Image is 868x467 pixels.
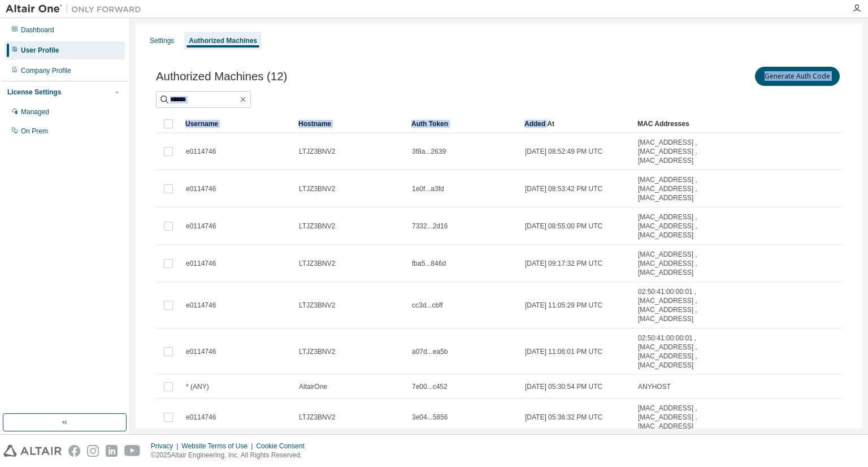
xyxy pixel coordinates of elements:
span: [DATE] 08:52:49 PM UTC [525,147,602,156]
span: LTJZ3BNV2 [299,147,335,156]
span: Authorized Machines (12) [156,70,287,83]
div: MAC Addresses [637,115,718,133]
span: 3f8a...2639 [412,147,446,156]
div: Added At [524,115,628,133]
img: linkedin.svg [106,445,118,457]
span: e0114746 [186,184,216,193]
span: e0114746 [186,301,216,310]
span: LTJZ3BNV2 [299,413,335,422]
span: [DATE] 08:55:00 PM UTC [525,222,602,231]
span: LTJZ3BNV2 [299,184,335,193]
span: [MAC_ADDRESS] , [MAC_ADDRESS] , [MAC_ADDRESS] [638,213,717,240]
span: e0114746 [186,222,216,231]
div: Cookie Consent [256,442,311,451]
div: Hostname [298,115,402,133]
button: Generate Auth Code [755,67,840,86]
span: 7e00...c452 [412,382,448,391]
span: [DATE] 08:53:42 PM UTC [525,184,602,193]
span: e0114746 [186,347,216,356]
span: a07d...ea5b [412,347,448,356]
img: facebook.svg [68,445,80,457]
span: cc3d...cbff [412,301,442,310]
span: [MAC_ADDRESS] , [MAC_ADDRESS] , [MAC_ADDRESS] [638,175,717,202]
span: ANYHOST [638,382,671,391]
div: Managed [21,107,49,116]
span: [DATE] 05:36:32 PM UTC [525,413,602,422]
span: [MAC_ADDRESS] , [MAC_ADDRESS] , [MAC_ADDRESS] [638,250,717,277]
span: [MAC_ADDRESS] , [MAC_ADDRESS] , [MAC_ADDRESS] [638,404,717,431]
span: LTJZ3BNV2 [299,222,335,231]
div: Settings [150,36,174,45]
span: LTJZ3BNV2 [299,259,335,268]
span: * (ANY) [186,382,209,391]
span: 02:50:41:00:00:01 , [MAC_ADDRESS] , [MAC_ADDRESS] , [MAC_ADDRESS] [638,287,717,323]
span: [DATE] 11:06:01 PM UTC [525,347,602,356]
span: e0114746 [186,147,216,156]
div: Auth Token [411,115,515,133]
img: altair_logo.svg [3,445,62,457]
div: Username [185,115,289,133]
div: Authorized Machines [189,36,257,45]
div: Website Terms of Use [181,442,256,451]
span: 7332...2d16 [412,222,448,231]
div: On Prem [21,127,48,136]
span: [MAC_ADDRESS] , [MAC_ADDRESS] , [MAC_ADDRESS] [638,138,717,165]
span: 1e0f...a3fd [412,184,444,193]
div: License Settings [7,88,61,97]
span: [DATE] 09:17:32 PM UTC [525,259,602,268]
div: Privacy [151,442,181,451]
span: AltairOne [299,382,327,391]
span: [DATE] 05:30:54 PM UTC [525,382,602,391]
span: e0114746 [186,413,216,422]
p: © 2025 Altair Engineering, Inc. All Rights Reserved. [151,451,311,460]
div: Dashboard [21,25,54,34]
span: 3e04...5856 [412,413,448,422]
img: instagram.svg [87,445,99,457]
span: LTJZ3BNV2 [299,301,335,310]
div: Company Profile [21,66,71,75]
span: LTJZ3BNV2 [299,347,335,356]
img: Altair One [6,3,147,15]
span: fba5...846d [412,259,446,268]
span: 02:50:41:00:00:01 , [MAC_ADDRESS] , [MAC_ADDRESS] , [MAC_ADDRESS] [638,334,717,370]
span: [DATE] 11:05:29 PM UTC [525,301,602,310]
span: e0114746 [186,259,216,268]
img: youtube.svg [124,445,141,457]
div: User Profile [21,46,59,55]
